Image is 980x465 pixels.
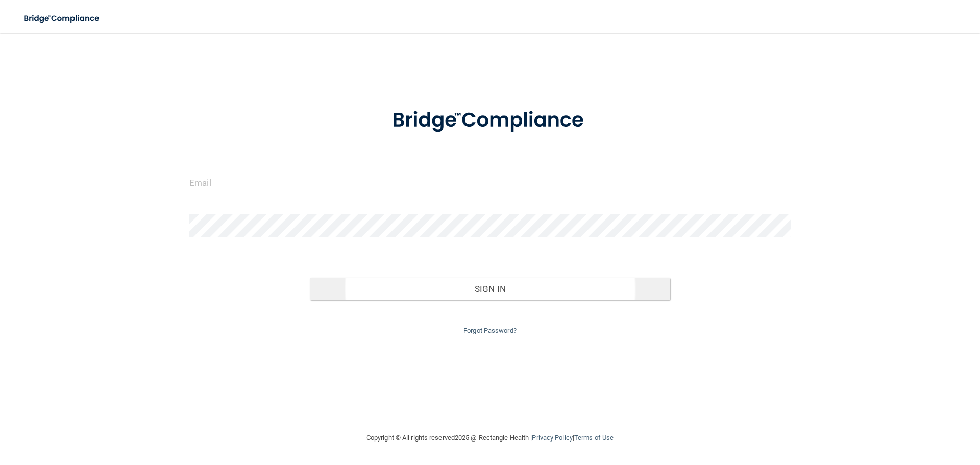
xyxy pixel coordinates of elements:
[304,422,676,454] div: Copyright © All rights reserved 2025 @ Rectangle Health | |
[803,393,968,433] iframe: Drift Widget Chat Controller
[189,172,791,194] input: Email
[532,434,572,442] a: Privacy Policy
[371,94,609,147] img: bridge_compliance_login_screen.278c3ca4.svg
[310,278,671,300] button: Sign In
[574,434,614,442] a: Terms of Use
[15,8,109,29] img: bridge_compliance_login_screen.278c3ca4.svg
[463,327,517,334] a: Forgot Password?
